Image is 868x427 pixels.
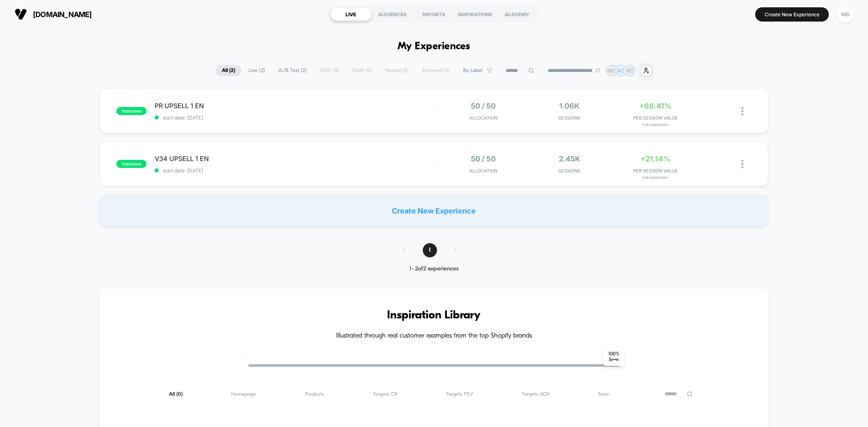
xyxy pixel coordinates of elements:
p: MC [626,68,634,74]
span: for Variation 1 [614,176,697,180]
h3: Inspiration Library [124,309,743,322]
button: Create New Experience [755,7,829,22]
span: Sessions [529,168,611,174]
span: 1.06k [560,102,580,110]
div: INSPIRATIONS [455,8,496,21]
span: Sessions [529,115,611,121]
span: PER SESSION VALUE [614,115,697,121]
img: end [595,68,600,73]
span: for Variation 1 [614,123,697,127]
div: ACADEMY [496,8,538,21]
span: published [116,107,146,115]
span: published [116,160,146,168]
span: V34 UPSELL 1 EN [155,155,433,163]
span: 50 / 50 [471,102,496,110]
span: ( 0 ) [176,392,183,397]
span: start date: [DATE] [155,115,433,121]
div: LIVE [330,8,372,21]
span: Allocation [470,168,498,174]
span: By Label [463,68,483,74]
span: 50 / 50 [471,155,496,163]
span: Targets AOV [522,391,550,397]
span: 2.45k [559,155,580,163]
span: A/B Test ( 2 ) [272,65,313,76]
span: All [169,391,183,397]
span: Targets PSV [446,391,473,397]
span: start date: [DATE] [155,168,433,174]
div: REPORTS [413,8,455,21]
span: Targets CR [373,391,398,397]
span: Seen [598,391,610,397]
span: PR UPSELL 1 EN [155,102,433,110]
p: AC [617,68,624,74]
h4: Illustrated through real customer examples from the top Shopify brands [124,332,743,340]
span: Products [305,391,324,397]
img: Visually logo [15,8,27,20]
div: AUDIENCES [372,8,413,21]
img: close [741,160,743,168]
span: All ( 2 ) [216,65,241,76]
span: Homepage [231,391,256,397]
span: 100 % Seen [603,348,624,366]
div: Create New Experience [100,194,768,227]
h1: My Experiences [398,41,470,52]
span: +21.14% [641,155,671,163]
span: +68.41% [640,102,672,110]
p: MC [608,68,616,74]
div: 1 - 2 of 2 experiences [395,266,473,272]
span: [DOMAIN_NAME] [33,10,92,19]
span: Live ( 2 ) [243,65,271,76]
span: PER SESSION VALUE [614,168,697,174]
span: Allocation [470,115,498,121]
button: MB [835,6,856,23]
div: MB [837,7,853,22]
img: close [741,107,743,115]
span: 1 [423,243,437,257]
button: [DOMAIN_NAME] [12,8,94,21]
